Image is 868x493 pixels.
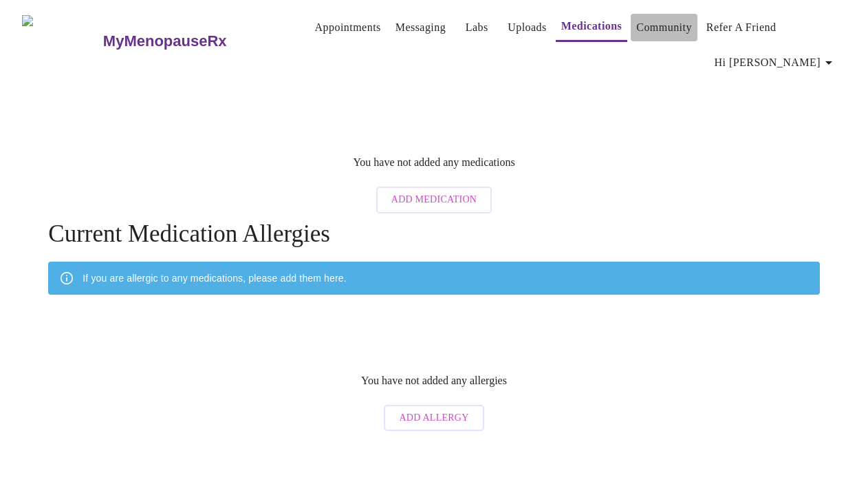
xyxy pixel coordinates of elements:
[22,15,101,67] img: MyMenopauseRx Logo
[502,14,552,41] button: Uploads
[48,220,819,248] h4: Current Medication Allergies
[103,32,227,50] h3: MyMenopauseRx
[636,18,692,37] a: Community
[310,14,387,41] button: Appointments
[101,17,281,65] a: MyMenopauseRx
[384,405,484,432] button: Add Allergy
[508,18,547,37] a: Uploads
[455,14,499,41] button: Labs
[715,53,837,72] span: Hi [PERSON_NAME]
[315,18,381,37] a: Appointments
[83,266,346,291] div: If you are allergic to any medications, please add them here.
[706,18,777,37] a: Refer a Friend
[395,18,446,37] a: Messaging
[556,12,628,42] button: Medications
[709,49,843,76] button: Hi [PERSON_NAME]
[561,17,622,36] a: Medications
[361,375,507,387] p: You have not added any allergies
[353,156,514,169] p: You have not added any medications
[390,14,451,41] button: Messaging
[701,14,782,41] button: Refer a Friend
[466,18,488,37] a: Labs
[631,14,697,41] button: Community
[399,410,468,427] span: Add Allergy
[376,187,492,213] button: Add Medication
[391,191,477,209] span: Add Medication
